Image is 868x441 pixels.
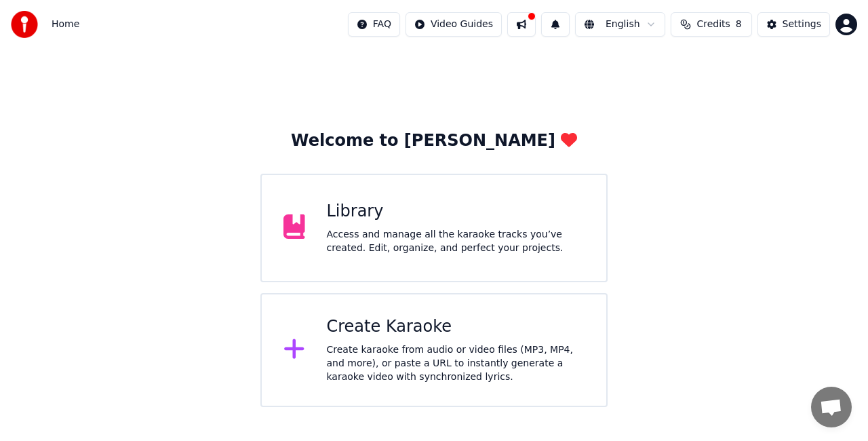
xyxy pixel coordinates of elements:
[291,130,577,152] div: Welcome to [PERSON_NAME]
[783,18,821,31] div: Settings
[348,12,400,37] button: FAQ
[327,343,585,384] div: Create karaoke from audio or video files (MP3, MP4, and more), or paste a URL to instantly genera...
[52,18,79,31] nav: breadcrumb
[327,228,585,255] div: Access and manage all the karaoke tracks you’ve created. Edit, organize, and perfect your projects.
[406,12,502,37] button: Video Guides
[736,18,742,31] span: 8
[327,201,585,223] div: Library
[696,18,730,31] span: Credits
[11,11,38,38] img: youka
[52,18,79,31] span: Home
[327,316,585,338] div: Create Karaoke
[757,12,830,37] button: Settings
[671,12,752,37] button: Credits8
[811,387,852,427] a: Open chat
